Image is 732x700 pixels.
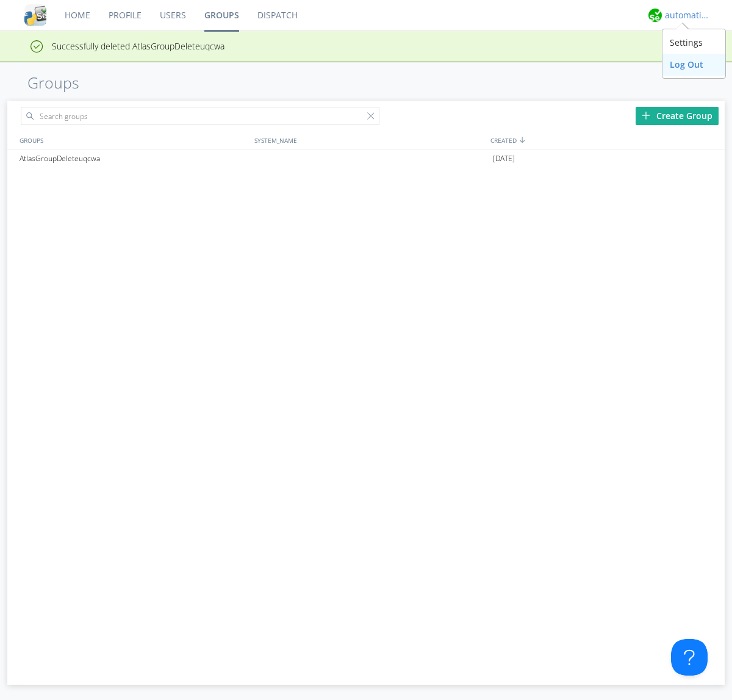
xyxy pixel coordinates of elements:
[9,40,224,52] span: Successfully deleted AtlasGroupDeleteuqcwa
[636,107,719,125] div: Create Group
[648,9,662,22] img: d2d01cd9b4174d08988066c6d424eccd
[16,150,251,168] div: AtlasGroupDeleteuqcwa
[7,150,725,168] a: AtlasGroupDeleteuqcwa[DATE]
[642,111,650,120] img: plus.svg
[662,32,725,54] div: Settings
[24,4,46,26] img: cddb5a64eb264b2086981ab96f4c1ba7
[21,107,379,125] input: Search groups
[251,131,487,149] div: SYSTEM_NAME
[487,131,725,149] div: CREATED
[665,9,711,21] div: automation+atlas
[671,639,708,676] iframe: Toggle Customer Support
[16,131,248,149] div: GROUPS
[493,150,515,168] span: [DATE]
[662,54,725,76] div: Log Out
